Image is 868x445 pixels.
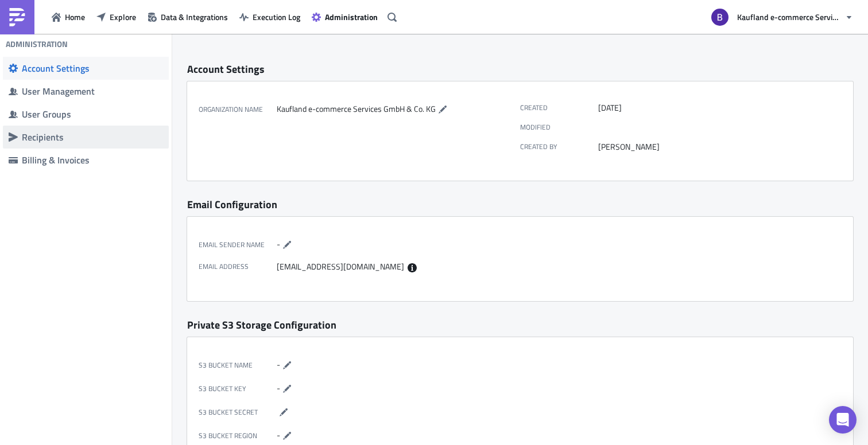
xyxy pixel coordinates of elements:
label: Email Sender Name [199,238,277,252]
label: Modified [520,123,598,131]
button: Explore [91,8,142,26]
div: Recipients [22,131,163,143]
span: - [277,358,280,370]
span: Data & Integrations [161,11,228,23]
div: Account Settings [22,63,163,74]
label: S3 Bucket Key [199,382,277,396]
span: - [277,428,280,440]
label: S3 Bucket Name [199,358,277,372]
div: User Management [22,85,163,97]
span: - [277,237,280,249]
img: Avatar [710,7,730,27]
div: User Groups [22,108,163,120]
span: Kaufland e-commerce Services GmbH & Co. KG [737,11,840,23]
label: Created [520,103,598,113]
label: Organization Name [199,103,277,116]
time: 2023-06-19T22:12:12Z [598,103,622,113]
div: Open Intercom Messenger [829,406,857,434]
span: Execution Log [253,11,300,23]
div: Billing & Invoices [22,154,163,166]
img: PushMetrics [8,8,26,26]
div: Account Settings [187,63,853,76]
label: Created by [520,142,598,152]
div: Private S3 Storage Configuration [187,318,853,331]
button: Administration [306,8,383,26]
button: Execution Log [234,8,306,26]
span: Administration [325,11,378,23]
label: S3 Bucket Region [199,429,277,443]
h4: Administration [6,39,68,49]
button: Data & Integrations [142,8,234,26]
span: Kaufland e-commerce Services GmbH & Co. KG [277,103,436,115]
span: Home [65,11,85,23]
div: [PERSON_NAME] [598,142,836,152]
div: [EMAIL_ADDRESS][DOMAIN_NAME] [277,261,514,272]
label: S3 Bucket Secret [199,405,277,419]
span: Explore [110,11,136,23]
span: - [277,381,280,393]
label: Email Address [199,261,277,272]
div: Email Configuration [187,198,853,211]
button: Kaufland e-commerce Services GmbH & Co. KG [704,5,859,30]
button: Home [46,8,91,26]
